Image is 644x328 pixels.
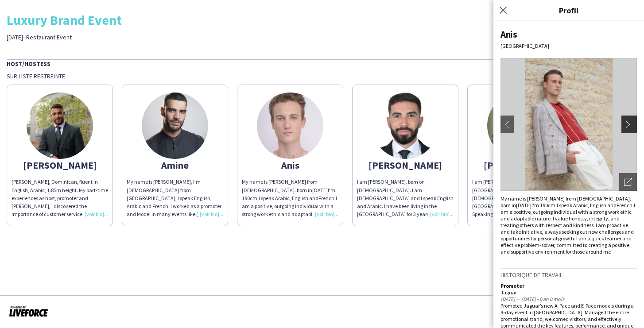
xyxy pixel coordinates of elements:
[500,42,637,49] div: [GEOGRAPHIC_DATA]
[500,271,637,279] h3: Historique de travail
[312,187,328,193] span: [DATE]
[500,282,637,289] div: Promoter
[357,178,454,218] div: I am [PERSON_NAME], born on [DEMOGRAPHIC_DATA]. I am [DEMOGRAPHIC_DATA] and I speak English and A...
[318,195,334,201] span: French
[242,178,318,193] span: My name is [PERSON_NAME] from [DEMOGRAPHIC_DATA]. born in
[500,289,637,296] div: Jaguar
[531,202,557,208] span: I'm 190cm.
[12,178,108,218] div: [PERSON_NAME], Dominican, fluent in English, Arabic, 1.85m height. My part-time experiences as ho...
[619,173,637,191] div: Ouvrir les photos pop-in
[516,202,531,208] span: [DATE]
[372,93,438,159] img: thumb-686647ec0c95c.jpeg
[257,93,323,159] img: thumb-63ff74acda6c5.jpeg
[487,93,554,159] img: thumb-62fa94e062db2.jpeg
[500,202,635,255] span: .I am a positive, outgoing individual with a strong work ethic and adaptable nature. I value hone...
[500,28,637,40] div: Anis
[259,195,318,201] span: I speak Arabic, English and
[12,161,108,169] div: [PERSON_NAME]
[7,13,637,27] div: Luxury Brand Event
[357,161,454,169] div: [PERSON_NAME]
[500,195,631,208] span: My name is [PERSON_NAME] from [DEMOGRAPHIC_DATA]. born in
[142,93,208,159] img: thumb-6531188bdb521.jpeg
[242,161,338,169] div: Anis
[242,187,335,201] span: I'm 190cm.
[27,93,93,159] img: thumb-3b4bedbe-2bfe-446a-a964-4b882512f058.jpg
[7,59,637,68] div: Host/Hostess
[617,202,632,208] span: French
[127,178,223,218] div: My name is [PERSON_NAME], I’m [DEMOGRAPHIC_DATA] from [GEOGRAPHIC_DATA], I speak English, Arabic ...
[500,58,637,191] img: Avatar ou photo de l'équipe
[500,296,637,302] div: [DATE] — [DATE] • 0 an 0 mois
[472,178,569,218] div: I am [PERSON_NAME], from [GEOGRAPHIC_DATA] - DOB [DEMOGRAPHIC_DATA]. Living in [GEOGRAPHIC_DATA] ...
[557,202,617,208] span: I speak Arabic, English and
[9,305,48,317] img: Propulsé par Liveforce
[7,72,637,80] div: Sur liste restreinte
[7,33,227,41] div: [DATE]- Restaurant Event
[127,161,223,169] div: Amine
[493,4,644,16] h3: Profil
[472,161,569,169] div: [PERSON_NAME]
